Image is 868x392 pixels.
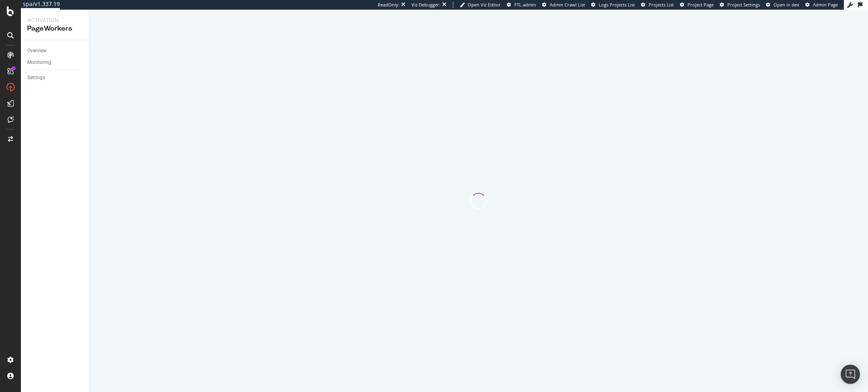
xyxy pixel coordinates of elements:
span: FTL admin [514,2,536,8]
span: Projects List [649,2,674,8]
div: ReadOnly: [378,2,399,8]
span: Admin Page [813,2,838,8]
a: Project Page [680,2,714,8]
span: Open in dev [774,2,799,8]
span: Logs Projects List [599,2,635,8]
span: Admin Crawl List [550,2,585,8]
a: Admin Crawl List [542,2,585,8]
span: Open Viz Editor [468,2,501,8]
span: Project Settings [727,2,760,8]
a: Overview [27,47,83,55]
a: Logs Projects List [591,2,635,8]
div: Viz Debugger: [411,2,440,8]
div: Settings [27,74,45,82]
a: Open in dev [766,2,799,8]
div: Monitoring [27,58,51,67]
span: Project Page [688,2,714,8]
a: FTL admin [507,2,536,8]
a: Open Viz Editor [460,2,501,8]
div: Activation [27,16,82,24]
a: Settings [27,74,83,82]
div: Overview [27,47,47,55]
a: Admin Page [805,2,838,8]
div: PageWorkers [27,24,82,33]
div: Open Intercom Messenger [841,365,860,384]
a: Projects List [641,2,674,8]
a: Project Settings [720,2,760,8]
a: Monitoring [27,58,83,67]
